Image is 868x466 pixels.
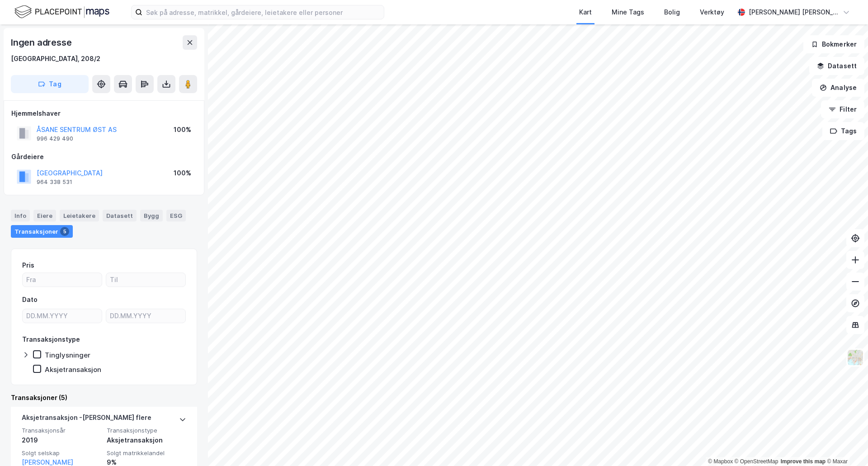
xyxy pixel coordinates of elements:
div: Transaksjoner [11,225,73,238]
div: Datasett [103,210,137,221]
div: Hjemmelshaver [11,108,197,119]
button: Filter [821,100,864,118]
div: Verktøy [700,7,724,18]
img: Z [847,349,864,366]
div: Kart [579,7,592,18]
input: DD.MM.YYYY [106,309,185,323]
a: Mapbox [708,458,733,465]
div: ESG [166,210,186,221]
button: Tags [822,122,864,140]
button: Datasett [809,57,864,75]
input: DD.MM.YYYY [23,309,102,323]
div: Transaksjoner (5) [11,392,197,403]
input: Søk på adresse, matrikkel, gårdeiere, leietakere eller personer [142,5,384,19]
div: Pris [22,260,34,271]
div: 996 429 490 [37,135,73,142]
div: 100% [174,124,191,135]
input: Til [106,273,185,287]
span: Solgt matrikkelandel [107,449,186,457]
div: Bygg [140,210,163,221]
div: Bolig [664,7,680,18]
div: 5 [60,227,69,236]
div: Kontrollprogram for chat [823,423,868,466]
a: Improve this map [781,458,826,465]
button: Analyse [812,79,864,97]
button: Bokmerker [803,35,864,53]
button: Tag [11,75,89,93]
span: Transaksjonsår [22,427,101,434]
div: Aksjetransaksjon - [PERSON_NAME] flere [22,412,151,427]
div: Info [11,210,30,221]
div: Ingen adresse [11,35,73,50]
div: [GEOGRAPHIC_DATA], 208/2 [11,53,100,64]
div: Leietakere [60,210,99,221]
div: 100% [174,168,191,179]
div: 964 338 531 [37,179,72,186]
a: OpenStreetMap [735,458,778,465]
div: Gårdeiere [11,151,197,162]
iframe: Chat Widget [823,423,868,466]
div: Mine Tags [612,7,644,18]
img: logo.f888ab2527a4732fd821a326f86c7f29.svg [14,4,109,20]
div: Aksjetransaksjon [107,435,186,446]
span: Transaksjonstype [107,427,186,434]
div: [PERSON_NAME] [PERSON_NAME] [749,7,839,18]
input: Fra [23,273,102,287]
div: Transaksjonstype [22,334,80,345]
span: Solgt selskap [22,449,101,457]
div: Aksjetransaksjon [45,365,101,374]
div: 2019 [22,435,101,446]
div: Tinglysninger [45,351,90,359]
div: Eiere [33,210,56,221]
div: Dato [22,294,38,305]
